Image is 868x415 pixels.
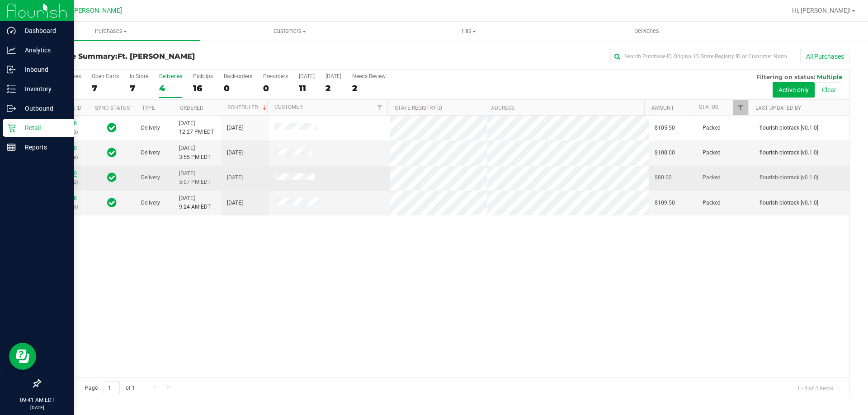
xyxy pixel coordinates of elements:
[52,170,77,177] a: 11974320
[655,199,675,207] span: $109.50
[759,173,818,182] span: flourish-biotrack [v0.1.0]
[263,83,288,93] div: 0
[792,7,851,14] span: Hi, [PERSON_NAME]!
[703,124,721,132] span: Packed
[759,149,818,157] span: flourish-biotrack [v0.1.0]
[193,83,213,93] div: 16
[352,83,386,93] div: 2
[274,104,302,110] a: Customer
[703,149,721,157] span: Packed
[141,173,160,182] span: Delivery
[7,104,16,113] inline-svg: Outbound
[7,143,16,152] inline-svg: Reports
[104,381,120,395] input: 1
[118,52,195,61] span: Ft. [PERSON_NAME]
[95,105,130,111] a: Sync Status
[130,73,148,79] div: In Store
[22,22,200,41] a: Purchases
[179,194,211,211] span: [DATE] 9:24 AM EDT
[16,64,70,75] p: Inbound
[651,105,674,111] a: Amount
[201,27,378,35] span: Customers
[52,145,77,151] a: 11969220
[107,121,117,134] span: In Sync
[4,404,70,411] p: [DATE]
[655,124,675,132] span: $105.50
[299,83,315,93] div: 11
[773,82,815,98] button: Active only
[790,381,840,395] span: 1 - 4 of 4 items
[655,149,675,157] span: $100.00
[352,73,386,79] div: Needs Review
[227,149,243,157] span: [DATE]
[4,396,70,404] p: 09:41 AM EDT
[227,199,243,207] span: [DATE]
[200,22,379,41] a: Customers
[622,27,671,35] span: Deliveries
[373,100,387,115] a: Filter
[379,27,557,35] span: Tills
[7,46,16,55] inline-svg: Analytics
[193,73,213,79] div: PickUps
[141,124,160,132] span: Delivery
[179,169,211,187] span: [DATE] 5:07 PM EDT
[800,49,850,64] button: All Purchases
[759,124,818,132] span: flourish-biotrack [v0.1.0]
[16,122,70,133] p: Retail
[263,73,288,79] div: Pre-orders
[130,83,148,93] div: 7
[703,173,721,182] span: Packed
[484,100,644,116] th: Address
[299,73,315,79] div: [DATE]
[7,65,16,74] inline-svg: Inbound
[141,199,160,207] span: Delivery
[9,343,36,370] iframe: Resource center
[77,381,142,395] span: Page of 1
[817,73,842,80] span: Multiple
[379,22,557,41] a: Tills
[756,73,815,80] span: Filtering on status:
[7,123,16,132] inline-svg: Retail
[16,142,70,153] p: Reports
[16,84,70,94] p: Inventory
[107,196,117,209] span: In Sync
[759,199,818,207] span: flourish-biotrack [v0.1.0]
[7,26,16,35] inline-svg: Dashboard
[325,83,341,93] div: 2
[557,22,736,41] a: Deliveries
[52,120,77,126] a: 11963868
[107,171,117,184] span: In Sync
[107,146,117,159] span: In Sync
[141,149,160,157] span: Delivery
[227,124,243,132] span: [DATE]
[755,105,801,111] a: Last Updated By
[325,73,341,79] div: [DATE]
[40,52,310,61] h3: Purchase Summary:
[16,45,70,56] p: Analytics
[92,83,119,93] div: 7
[703,199,721,207] span: Packed
[22,27,200,35] span: Purchases
[224,83,252,93] div: 0
[227,104,269,111] a: Scheduled
[816,82,842,98] button: Clear
[142,105,155,111] a: Type
[63,7,122,14] span: Ft. [PERSON_NAME]
[610,50,791,63] input: Search Purchase ID, Original ID, State Registry ID or Customer Name...
[7,84,16,93] inline-svg: Inventory
[733,100,748,115] a: Filter
[159,83,182,93] div: 4
[52,195,77,201] a: 11975208
[227,173,243,182] span: [DATE]
[395,105,442,111] a: State Registry ID
[179,119,214,136] span: [DATE] 12:27 PM EDT
[16,103,70,114] p: Outbound
[224,73,252,79] div: Back-orders
[159,73,182,79] div: Deliveries
[699,104,718,110] a: Status
[16,25,70,36] p: Dashboard
[179,144,211,161] span: [DATE] 3:55 PM EDT
[92,73,119,79] div: Open Carts
[180,105,203,111] a: Ordered
[655,173,672,182] span: $80.00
